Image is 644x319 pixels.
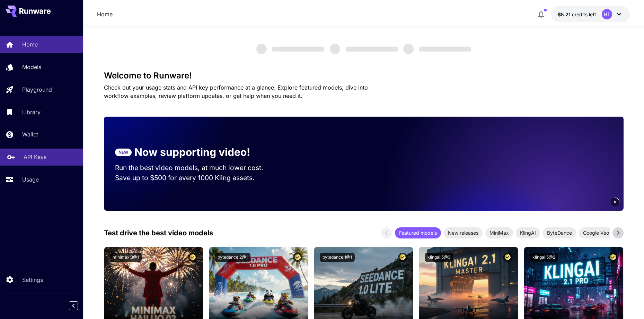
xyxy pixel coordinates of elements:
[395,229,441,236] span: Featured models
[503,253,512,262] button: Certified Model – Vetted for best performance and includes a commercial license.
[579,229,613,236] span: Google Veo
[188,253,197,262] button: Certified Model – Vetted for best performance and includes a commercial license.
[614,199,616,204] span: 5
[22,40,38,49] p: Home
[110,253,142,262] button: minimax:3@1
[543,227,576,238] div: ByteDance
[551,6,630,22] button: $5.21483HT
[543,229,576,236] span: ByteDance
[104,71,624,81] h3: Welcome to Runware!
[24,153,46,161] p: API Keys
[69,301,78,310] button: Collapse sidebar
[22,108,41,116] p: Library
[22,85,52,94] p: Playground
[558,11,596,18] div: $5.21483
[516,229,540,236] span: KlingAI
[558,11,572,17] span: $5.21
[485,229,513,236] span: MiniMax
[97,10,113,18] a: Home
[395,227,441,238] div: Featured models
[293,253,302,262] button: Certified Model – Vetted for best performance and includes a commercial license.
[425,253,453,262] button: klingai:5@3
[22,63,41,71] p: Models
[444,229,483,236] span: New releases
[134,144,250,160] p: Now supporting video!
[579,227,613,238] div: Google Veo
[602,9,612,19] div: HT
[572,11,596,17] span: credits left
[97,10,113,18] nav: breadcrumb
[320,253,355,262] button: bytedance:1@1
[104,84,368,99] span: Check out your usage stats and API key performance at a glance. Explore featured models, dive int...
[22,130,38,138] p: Wallet
[22,276,43,284] p: Settings
[444,227,483,238] div: New releases
[516,227,540,238] div: KlingAI
[398,253,407,262] button: Certified Model – Vetted for best performance and includes a commercial license.
[485,227,513,238] div: MiniMax
[104,228,213,238] p: Test drive the best video models
[115,173,276,183] p: Save up to $500 for every 1000 Kling assets.
[74,300,83,312] div: Collapse sidebar
[215,253,250,262] button: bytedance:2@1
[530,253,558,262] button: klingai:5@2
[118,149,128,156] p: NEW
[22,175,39,184] p: Usage
[115,163,276,173] p: Run the best video models, at much lower cost.
[608,253,618,262] button: Certified Model – Vetted for best performance and includes a commercial license.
